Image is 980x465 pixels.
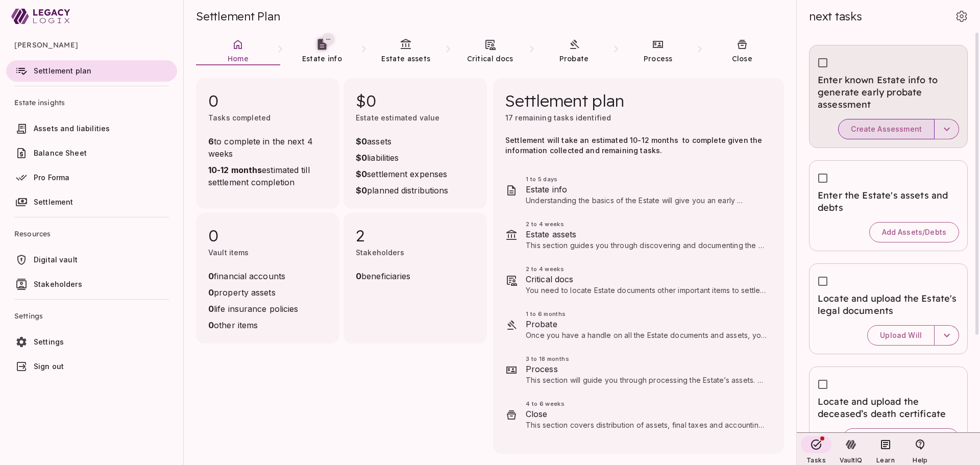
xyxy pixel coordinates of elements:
[228,54,249,63] span: Home
[493,348,784,393] div: 3 to 18 monthsProcessThis section will guide you through processing the Estate’s assets. Tasks re...
[344,78,487,209] div: $0Estate estimated value$0assets$0liabilities$0settlement expenses$0planned distributions
[356,248,404,257] span: Stakeholders
[838,119,935,139] button: Create Assessment
[526,376,767,415] span: This section will guide you through processing the Estate’s assets. Tasks related to your specifi...
[493,213,784,258] div: 2 to 4 weeksEstate assetsThis section guides you through discovering and documenting the deceased...
[208,320,214,330] strong: 0
[14,304,169,328] span: Settings
[809,45,968,148] div: Enter known Estate info to generate early probate assessmentCreate Assessment
[809,263,968,354] div: Locate and upload the Estate's legal documentsUpload Will
[344,213,487,344] div: 2Stakeholders0beneficiaries
[302,54,342,63] span: Estate info
[6,118,177,139] a: Assets and liabilities
[493,393,784,437] div: 4 to 6 weeksCloseThis section covers distribution of assets, final taxes and accounting, and how ...
[356,136,367,146] strong: $0
[14,33,169,57] span: [PERSON_NAME]
[196,213,339,344] div: 0Vault items0financial accounts0property assets0life insurance policies0other items
[876,456,895,464] span: Learn
[526,273,768,285] span: Critical docs
[208,135,327,160] span: to complete in the next 4 weeks
[6,274,177,295] a: Stakeholders
[34,198,73,206] span: Settlement
[526,363,768,375] span: Process
[34,149,87,157] span: Balance Sheet
[356,184,448,197] span: planned distributions
[14,90,169,115] span: Estate insights
[208,225,327,246] span: 0
[526,355,768,363] span: 3 to 18 months
[356,185,367,195] strong: $0
[208,90,327,111] span: 0
[208,286,298,299] span: property assets
[381,54,430,63] span: Estate assets
[356,270,410,282] span: beneficiaries
[208,136,214,146] strong: 6
[208,270,298,282] span: financial accounts
[208,303,298,315] span: life insurance policies
[644,54,673,63] span: Process
[208,165,262,175] strong: 10-12 months
[6,249,177,271] a: Digital vault
[493,303,784,348] div: 1 to 6 monthsProbateOnce you have a handle on all the Estate documents and assets, you can make a...
[14,222,169,246] span: Resources
[467,54,513,63] span: Critical docs
[505,136,765,155] span: Settlement will take an estimated 10-12 months to complete given the information collected and re...
[526,195,768,206] p: Understanding the basics of the Estate will give you an early perspective on what’s in store for ...
[34,280,82,288] span: Stakeholders
[208,113,271,122] span: Tasks completed
[526,228,768,240] span: Estate assets
[526,265,768,273] span: 2 to 4 weeks
[208,164,327,188] span: estimated till settlement completion
[34,124,110,133] span: Assets and liabilities
[818,396,959,420] span: Locate and upload the deceased’s death certificate
[840,456,862,464] span: VaultIQ
[6,60,177,82] a: Settlement plan
[356,152,448,164] span: liabilities
[526,331,767,411] span: Once you have a handle on all the Estate documents and assets, you can make a final determination...
[356,90,475,111] span: $0
[34,173,69,182] span: Pro Forma
[356,113,439,122] span: Estate estimated value
[208,271,214,281] strong: 0
[732,54,753,63] span: Close
[809,366,968,457] div: Locate and upload the deceased’s death certificate
[505,113,611,122] span: 17 remaining tasks identified
[6,142,177,164] a: Balance Sheet
[526,421,767,460] span: This section covers distribution of assets, final taxes and accounting, and how to wrap things up...
[6,191,177,213] a: Settlement
[196,9,280,23] span: Settlement Plan
[356,135,448,148] span: assets
[526,220,768,228] span: 2 to 4 weeks
[809,160,968,251] div: Enter the Estate's assets and debtsAdd Assets/Debts
[356,168,448,180] span: settlement expenses
[208,304,214,314] strong: 0
[356,225,475,246] span: 2
[818,292,959,317] span: Locate and upload the Estate's legal documents
[356,169,367,179] strong: $0
[526,286,766,325] span: You need to locate Estate documents other important items to settle the Estate, such as insurance...
[526,310,768,318] span: 1 to 6 months
[913,456,927,464] span: Help
[869,222,959,242] button: Add Assets/Debts
[526,400,768,408] span: 4 to 6 weeks
[526,408,768,420] span: Close
[196,78,339,209] div: 0Tasks completed6to complete in the next 4 weeks10-12 monthsestimated till settlement completion
[6,331,177,353] a: Settings
[34,337,64,346] span: Settings
[526,318,768,330] span: Probate
[208,319,298,331] span: other items
[818,189,959,214] span: Enter the Estate's assets and debts
[356,153,367,163] strong: $0
[356,271,361,281] strong: 0
[6,356,177,377] a: Sign out
[505,90,624,111] span: Settlement plan
[806,456,826,464] span: Tasks
[493,168,784,213] div: 1 to 5 daysEstate infoUnderstanding the basics of the Estate will give you an early perspective o...
[208,248,249,257] span: Vault items
[880,331,922,340] span: Upload Will
[526,183,768,195] span: Estate info
[34,255,78,264] span: Digital vault
[526,241,764,301] span: This section guides you through discovering and documenting the deceased's financial assets and l...
[559,54,589,63] span: Probate
[208,287,214,298] strong: 0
